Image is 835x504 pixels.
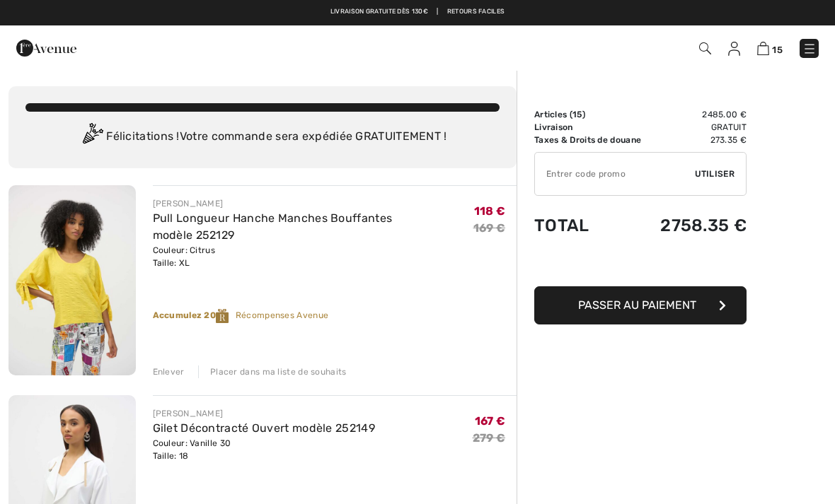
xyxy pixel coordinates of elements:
s: 279 € [473,431,506,445]
img: Reward-Logo.svg [216,309,229,323]
img: Panier d'achat [757,42,769,55]
div: Couleur: Vanille 30 Taille: 18 [153,437,375,462]
span: Utiliser [695,168,735,180]
a: 15 [757,40,783,57]
span: 15 [572,110,582,119]
td: 2758.35 € [652,201,747,250]
div: Enlever [153,365,185,378]
img: Pull Longueur Hanche Manches Bouffantes modèle 252129 [8,185,136,375]
span: Passer au paiement [578,298,696,312]
input: Code promo [535,153,695,195]
div: [PERSON_NAME] [153,407,375,420]
a: Retours faciles [447,7,505,17]
img: Mes infos [728,42,740,56]
a: Gilet Décontracté Ouvert modèle 252149 [153,421,375,435]
div: Placer dans ma liste de souhaits [198,365,347,378]
div: Félicitations ! Votre commande sera expédiée GRATUITEMENT ! [25,123,500,151]
strong: Accumulez 20 [153,310,236,320]
a: Pull Longueur Hanche Manches Bouffantes modèle 252129 [153,211,393,242]
td: Total [534,201,652,250]
span: 15 [772,45,783,55]
div: Couleur: Citrus Taille: XL [153,244,473,269]
td: 2485.00 € [652,108,747,121]
div: [PERSON_NAME] [153,197,473,210]
td: Articles ( ) [534,108,652,121]
img: Recherche [699,42,711,54]
img: Menu [802,42,817,56]
td: Livraison [534,121,652,134]
td: Taxes & Droits de douane [534,134,652,146]
td: Gratuit [652,121,747,134]
span: 118 € [474,204,506,218]
iframe: PayPal [534,250,747,281]
img: Congratulation2.svg [78,123,106,151]
span: | [437,7,438,17]
button: Passer au paiement [534,286,747,324]
img: 1ère Avenue [16,34,76,62]
a: 1ère Avenue [16,40,76,54]
span: 167 € [475,414,506,428]
td: 273.35 € [652,134,747,146]
a: Livraison gratuite dès 130€ [330,7,428,17]
s: 169 € [473,221,506,235]
div: Récompenses Avenue [153,309,517,323]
